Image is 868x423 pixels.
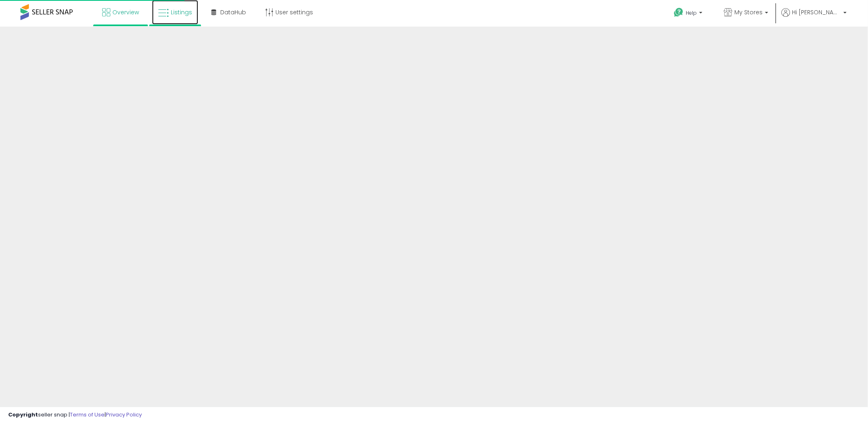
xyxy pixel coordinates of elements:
a: Hi [PERSON_NAME] [781,8,847,27]
span: Help [686,9,697,16]
span: DataHub [220,8,246,16]
span: My Stores [734,8,763,16]
span: Hi [PERSON_NAME] [792,8,841,16]
span: Listings [171,8,192,16]
a: Help [667,1,711,27]
span: Overview [112,8,139,16]
i: Get Help [673,7,684,18]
